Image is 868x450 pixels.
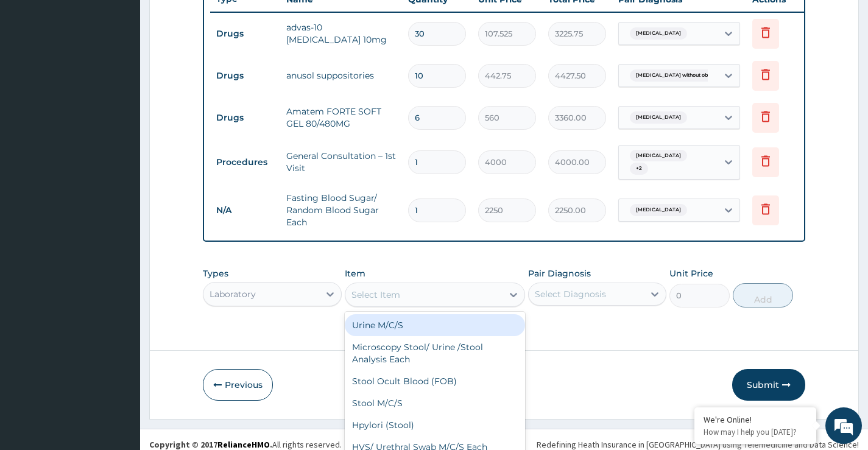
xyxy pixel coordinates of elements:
[210,65,280,87] td: Drugs
[23,61,49,91] img: d_794563401_company_1708531726252_794563401
[71,142,168,265] span: We're online!
[210,151,280,174] td: Procedures
[345,336,526,370] div: Microscopy Stool/ Urine /Stool Analysis Each
[203,269,228,279] label: Types
[630,150,687,162] span: [MEDICAL_DATA]
[351,289,400,301] div: Select Item
[280,99,402,136] td: Amatem FORTE SOFT GEL 80/480MG
[200,6,229,35] div: Minimize live chat window
[210,23,280,45] td: Drugs
[733,283,793,308] button: Add
[704,414,807,425] div: We're Online!
[345,392,526,414] div: Stool M/C/S
[528,267,591,279] label: Pair Diagnosis
[345,370,526,392] div: Stool Ocult Blood (FOB)
[280,144,402,180] td: General Consultation – 1st Visit
[630,69,730,82] span: [MEDICAL_DATA] without obstruc...
[63,68,205,84] div: Chat with us now
[280,15,402,52] td: advas-10 [MEDICAL_DATA] 10mg
[210,107,280,129] td: Drugs
[630,27,687,40] span: [MEDICAL_DATA]
[203,369,273,401] button: Previous
[345,267,365,279] label: Item
[704,427,807,437] p: How may I help you today?
[345,314,526,336] div: Urine M/C/S
[345,414,526,436] div: Hpylori (Stool)
[149,439,272,450] strong: Copyright © 2017 .
[210,199,280,222] td: N/A
[280,63,402,88] td: anusol suppositories
[732,369,805,401] button: Submit
[210,288,256,300] div: Laboratory
[630,204,687,216] span: [MEDICAL_DATA]
[669,267,713,279] label: Unit Price
[280,186,402,234] td: Fasting Blood Sugar/ Random Blood Sugar Each
[630,111,687,124] span: [MEDICAL_DATA]
[630,163,648,175] span: + 2
[217,439,270,450] a: RelianceHMO
[6,311,232,354] textarea: Type your message and hit 'Enter'
[535,288,606,300] div: Select Diagnosis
